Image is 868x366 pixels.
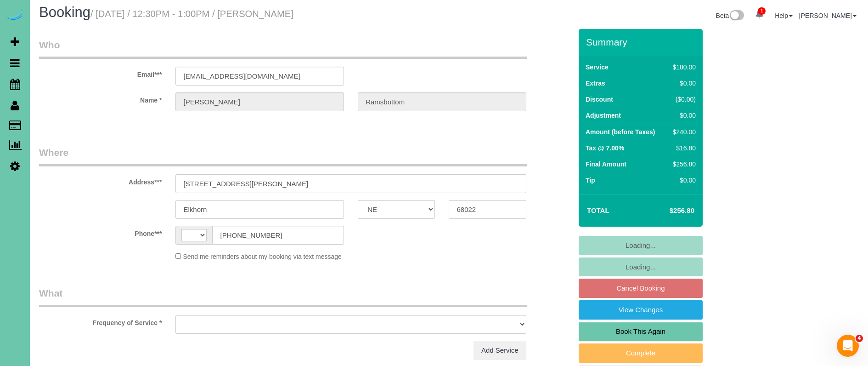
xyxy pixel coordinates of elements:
div: $240.00 [669,127,696,137]
small: / [DATE] / 12:30PM - 1:00PM / [PERSON_NAME] [90,9,293,19]
a: Help [775,12,793,19]
label: Adjustment [586,111,621,120]
div: $0.00 [669,111,696,120]
span: 1 [758,7,766,15]
div: ($0.00) [669,95,696,104]
div: $0.00 [669,79,696,88]
div: $0.00 [669,176,696,185]
a: Beta [716,12,744,19]
label: Tax @ 7.00% [586,143,624,153]
legend: Where [39,146,527,166]
h4: $256.80 [642,207,694,215]
label: Frequency of Service * [32,315,169,327]
label: Extras [586,79,605,88]
div: $16.80 [669,143,696,153]
img: New interface [729,10,744,22]
a: Book This Again [579,322,703,341]
label: Final Amount [586,160,626,169]
span: Booking [39,4,90,20]
label: Discount [586,95,613,104]
label: Tip [586,176,595,185]
div: $180.00 [669,63,696,72]
a: Add Service [473,341,526,360]
a: [PERSON_NAME] [799,12,857,19]
h3: Summary [586,37,698,47]
legend: Who [39,38,527,59]
img: Automaid Logo [6,9,24,22]
a: 1 [750,5,768,25]
strong: Total [587,206,609,214]
iframe: Intercom live chat [837,335,859,357]
span: Send me reminders about my booking via text message [183,253,342,260]
div: $256.80 [669,160,696,169]
a: View Changes [579,300,703,320]
legend: What [39,286,527,307]
span: 4 [856,335,863,342]
label: Name * [32,92,169,105]
label: Service [586,63,609,72]
label: Amount (before Taxes) [586,127,655,137]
